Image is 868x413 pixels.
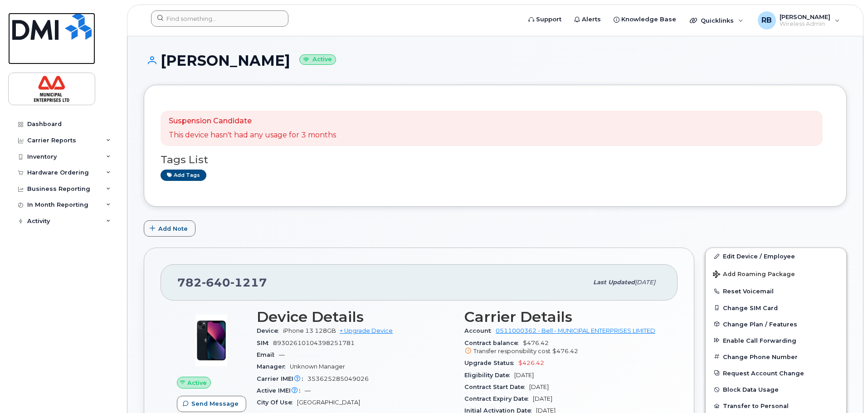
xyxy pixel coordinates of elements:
[723,321,797,327] span: Change Plan / Features
[161,170,206,181] a: Add tags
[496,327,655,334] a: 0511000362 - Bell - MUNICIPAL ENTERPRISES LIMITED
[191,399,239,408] span: Send Message
[184,313,239,368] img: image20231002-3703462-1ig824h.jpeg
[552,348,578,355] span: $476.42
[283,327,336,334] span: iPhone 13 128GB
[706,248,846,264] a: Edit Device / Employee
[473,348,551,355] span: Transfer responsibility cost
[158,224,188,233] span: Add Note
[340,327,393,334] a: + Upgrade Device
[273,340,355,346] span: 89302610104398251781
[257,309,454,325] h3: Device Details
[144,220,195,237] button: Add Note
[230,276,267,289] span: 1217
[464,340,523,346] span: Contract balance
[706,349,846,365] button: Change Phone Number
[464,327,496,334] span: Account
[723,337,796,344] span: Enable Call Forwarding
[706,332,846,349] button: Enable Call Forwarding
[297,399,360,406] span: [GEOGRAPHIC_DATA]
[706,316,846,332] button: Change Plan / Features
[305,387,311,394] span: —
[706,283,846,299] button: Reset Voicemail
[706,300,846,316] button: Change SIM Card
[299,54,336,65] small: Active
[257,375,307,382] span: Carrier IMEI
[533,395,552,402] span: [DATE]
[713,271,795,279] span: Add Roaming Package
[464,395,533,402] span: Contract Expiry Date
[144,53,847,68] h1: [PERSON_NAME]
[518,360,544,366] span: $426.42
[593,279,635,286] span: Last updated
[279,351,285,358] span: —
[307,375,369,382] span: 353625285049026
[257,399,297,406] span: City Of Use
[706,365,846,381] button: Request Account Change
[464,384,529,390] span: Contract Start Date
[514,372,534,379] span: [DATE]
[529,384,549,390] span: [DATE]
[257,351,279,358] span: Email
[202,276,230,289] span: 640
[635,279,655,286] span: [DATE]
[706,381,846,398] button: Block Data Usage
[169,130,336,141] p: This device hasn't had any usage for 3 months
[161,154,830,165] h3: Tags List
[464,340,661,356] span: $476.42
[187,379,207,387] span: Active
[257,387,305,394] span: Active IMEI
[464,372,514,379] span: Eligibility Date
[257,363,290,370] span: Manager
[169,116,336,126] p: Suspension Candidate
[706,264,846,283] button: Add Roaming Package
[464,360,518,366] span: Upgrade Status
[464,309,661,325] h3: Carrier Details
[257,340,273,346] span: SIM
[177,396,246,412] button: Send Message
[257,327,283,334] span: Device
[290,363,345,370] span: Unknown Manager
[177,276,267,289] span: 782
